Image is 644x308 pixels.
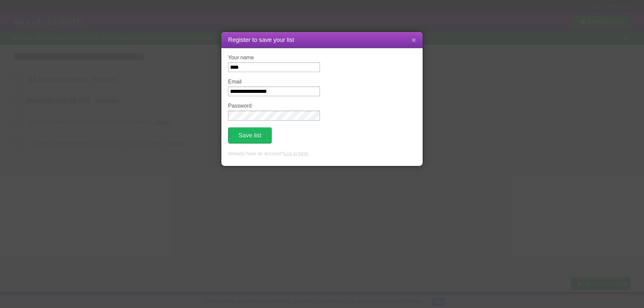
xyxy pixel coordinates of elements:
h1: Register to save your list [228,36,416,45]
button: Save list [228,127,272,143]
label: Your name [228,55,320,61]
label: Password [228,103,320,109]
label: Email [228,79,320,85]
a: Log in here [284,151,308,156]
p: Already have an account? . [228,150,416,158]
